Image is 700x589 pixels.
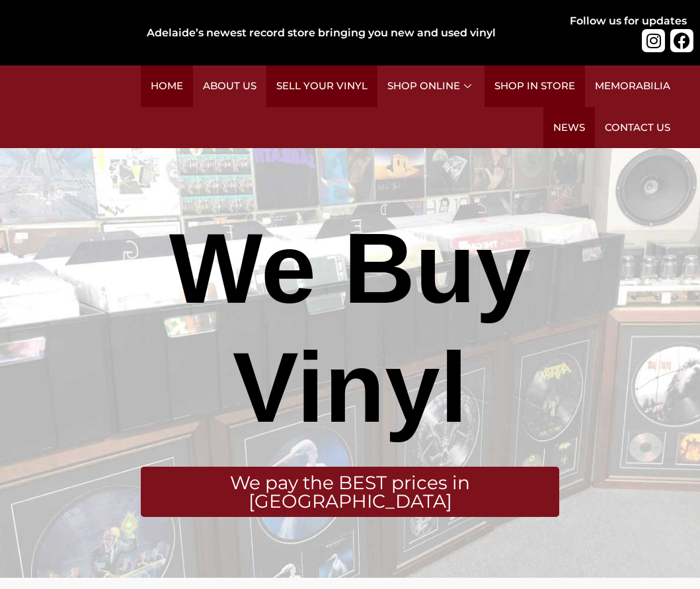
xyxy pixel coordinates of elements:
[147,25,533,41] div: Adelaide’s newest record store bringing you new and used vinyl
[377,65,485,107] a: Shop Online
[585,65,680,107] a: Memorabilia
[193,65,266,107] a: About Us
[141,467,559,517] div: We pay the BEST prices in [GEOGRAPHIC_DATA]
[141,209,559,447] div: We Buy Vinyl
[595,107,680,149] a: Contact Us
[266,65,377,107] a: Sell Your Vinyl
[543,107,595,149] a: News
[141,65,193,107] a: Home
[485,65,585,107] a: Shop in Store
[570,13,687,29] div: Follow us for updates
